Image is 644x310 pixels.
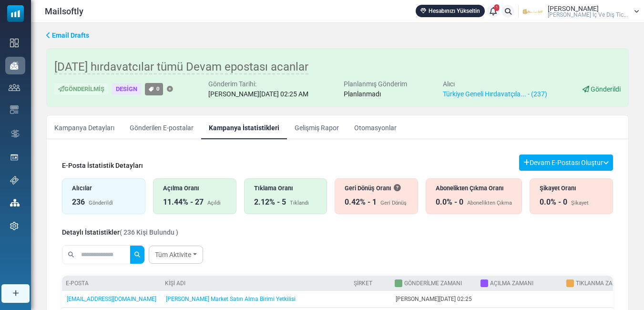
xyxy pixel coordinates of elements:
a: Email Drafts [46,31,89,41]
div: 236 [72,196,85,208]
img: landing_pages.svg [10,153,19,162]
a: Otomasyonlar [347,115,404,139]
a: Tüm Aktivite [149,246,203,264]
a: Türkiye Geneli Hırdavatçıla... - (237) [443,90,547,98]
a: Gelişmiş Rapor [287,115,347,139]
a: [EMAIL_ADDRESS][DOMAIN_NAME] [67,296,156,302]
span: 1 [494,4,500,11]
td: [PERSON_NAME][DATE] 02:25 [391,291,477,308]
span: 0 [156,85,160,92]
div: Geri Dönüş Oranı [345,184,408,193]
a: Açılma Zamanı [490,280,533,287]
a: Etiket Ekle [167,86,173,93]
a: E-posta [66,280,89,287]
div: 0.0% - 0 [436,196,463,208]
a: [PERSON_NAME] Market Satın Alma Birimi Yetkilisi [166,296,296,302]
img: workflow.svg [10,128,20,139]
div: Gönderim Tarihi: [208,79,308,89]
div: Geri Dönüş [380,199,407,207]
div: Detaylı İstatistikler [62,227,178,238]
div: Alıcılar [72,184,135,193]
a: Gönderilme Zamanı [404,280,462,287]
img: campaigns-icon-active.png [10,62,19,70]
div: Açılma Oranı [163,184,226,193]
button: Devam E-Postası Oluştur [519,155,613,171]
a: User Logo [PERSON_NAME] [PERSON_NAME] İç Ve Dış Tic... [521,4,639,19]
a: Kişi Adı [165,280,185,287]
span: Gönderildi [591,85,621,93]
span: ( 236 Kişi Bulundu ) [120,228,178,236]
div: Açıldı [207,199,221,207]
a: Tıklanma Zamanı [576,280,627,287]
span: [DATE] hırdavatcılar tümü Devam epostası acanlar [54,60,308,74]
div: Tıklama Oranı [254,184,317,193]
img: User Logo [521,4,545,19]
div: Gönderildi [89,199,113,207]
div: 0.42% - 1 [345,196,377,208]
div: Planlanmış Gönderim [344,79,407,89]
div: Alıcı [443,79,547,89]
div: Tıklandı [290,199,309,207]
div: Şikayet [571,199,589,207]
span: [PERSON_NAME] İç Ve Dış Tic... [548,12,628,18]
div: 2.12% - 5 [254,196,286,208]
img: email-templates-icon.svg [10,105,19,114]
div: 11.44% - 27 [163,196,204,208]
div: E-Posta İstatistik Detayları [62,161,143,171]
span: Mailsoftly [45,5,83,18]
span: translation missing: tr.ms_sidebar.email_drafts [52,31,89,39]
a: Gönderilen E-postalar [122,115,201,139]
div: 0.0% - 0 [540,196,567,208]
span: [PERSON_NAME] [548,5,599,12]
div: Design [112,83,141,95]
i: Bir e-posta alıcısına ulaşamadığında geri döner. Bu, dolu bir gelen kutusu nedeniyle geçici olara... [394,185,400,191]
a: Şirket [354,280,372,287]
div: Abonelikten Çıkma Oranı [436,184,512,193]
a: Hesabınızı Yükseltin [416,5,485,17]
a: Kampanya İstatistikleri [201,115,287,139]
div: [PERSON_NAME][DATE] 02:25 AM [208,89,308,99]
a: 0 [145,83,163,95]
img: support-icon.svg [10,176,19,185]
img: contacts-icon.svg [9,84,20,91]
div: Şikayet Oranı [540,184,603,193]
a: Kampanya Detayları [47,115,122,139]
img: dashboard-icon.svg [10,39,19,47]
img: mailsoftly_icon_blue_white.svg [7,5,24,22]
div: Abonelikten Çıkma [467,199,512,207]
img: settings-icon.svg [10,222,19,230]
span: Planlanmadı [344,90,381,98]
a: 1 [487,5,500,18]
div: Gönderilmiş [54,83,108,95]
